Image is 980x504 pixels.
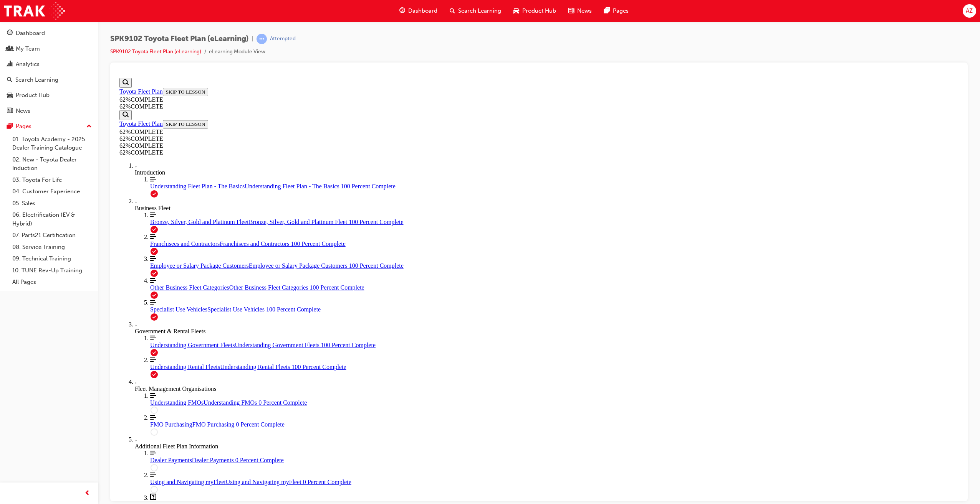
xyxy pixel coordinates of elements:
button: Show Search Bar [3,3,15,13]
div: My Team [16,44,40,53]
img: Trak [4,2,65,20]
span: Product Hub [522,7,556,15]
a: 09. Technical Training [9,253,95,265]
section: Course Information [3,35,105,68]
span: Understanding Fleet Plan - The Basics 100 Percent Complete [128,108,279,115]
div: 62 % COMPLETE [3,21,842,28]
span: Employee or Salary Package Customers [34,188,132,194]
span: Understanding Rental Fleets 100 Percent Complete [104,289,230,295]
a: car-iconProduct Hub [507,3,562,19]
span: Franchisees and Contractors 100 Percent Complete [103,166,229,172]
span: Using and Navigating myFleet 0 Percent Complete [109,404,235,410]
div: Government & Rental Fleets [18,253,842,260]
span: AZ [966,7,973,15]
div: Business Fleet [18,130,842,137]
button: Pages [3,119,95,133]
span: Dashboard [408,7,437,15]
span: search-icon [450,6,455,16]
a: Final Assessment and Completion 0 Percent Complete [34,419,842,433]
a: Employee or Salary Package Customers 100 Percent Complete [34,181,842,194]
div: Toggle Government & Rental Fleets Section [18,246,842,260]
a: 01. Toyota Academy - 2025 Dealer Training Catalogue [9,133,95,154]
div: Search Learning [15,76,58,84]
nav: Course Outline [3,87,842,441]
span: news-icon [568,6,574,16]
a: 08. Service Training [9,241,95,253]
span: search-icon [7,77,12,84]
span: Employee or Salary Package Customers 100 Percent Complete [132,188,287,194]
a: Product Hub [3,88,95,102]
a: My Team [3,42,95,56]
div: Toggle Fleet Management Organisations Section [18,304,842,318]
a: 03. Toyota For Life [9,174,95,186]
div: Analytics [16,60,40,69]
span: Using and Navigating myFleet [34,404,109,410]
span: people-icon [7,46,13,53]
a: Toyota Fleet Plan [3,13,46,20]
a: Understanding Government Fleets 100 Percent Complete [34,260,842,274]
a: All Pages [9,276,95,288]
span: Dealer Payments 0 Percent Complete [76,382,167,389]
div: 62 % COMPLETE [3,61,105,68]
span: guage-icon [7,30,13,37]
a: news-iconNews [562,3,598,19]
div: 62 % COMPLETE [3,28,842,35]
span: SPK9102 Toyota Fleet Plan (eLearning) [110,35,249,43]
a: SPK9102 Toyota Fleet Plan (eLearning) [110,48,201,55]
div: Course Section for Business Fleet , with 5 Lessons [18,137,842,246]
button: SKIP TO LESSON [46,45,92,54]
a: Dashboard [3,26,95,40]
a: Search Learning [3,73,95,87]
span: Franchisees and Contractors [34,166,103,172]
a: Understanding Fleet Plan - The Basics 100 Percent Complete [34,101,842,115]
a: Specialist Use Vehicles 100 Percent Complete [34,224,842,238]
span: car-icon [513,6,519,16]
span: FMO Purchasing 0 Percent Complete [76,346,168,353]
a: Understanding FMOs 0 Percent Complete [34,318,842,331]
a: Toyota Fleet Plan [3,46,46,52]
button: SKIP TO LESSON [46,13,92,21]
div: Toggle Additional Fleet Plan Information Section [18,361,842,375]
a: Bronze, Silver, Gold and Platinum Fleet 100 Percent Complete [34,137,842,151]
span: Dealer Payments [34,382,76,389]
li: eLearning Module View [209,48,265,56]
button: AZ [963,4,976,18]
span: guage-icon [399,6,405,16]
span: Understanding FMOs [34,324,87,331]
span: prev-icon [84,489,90,498]
span: Understanding FMOs 0 Percent Complete [87,324,190,331]
div: Dashboard [16,29,45,38]
a: 04. Customer Experience [9,186,95,198]
section: Course Overview [3,3,842,441]
span: Understanding Government Fleets 100 Percent Complete [118,267,259,273]
span: | [252,35,253,43]
a: 05. Sales [9,198,95,209]
a: pages-iconPages [598,3,635,19]
span: learningRecordVerb_ATTEMPT-icon [257,34,267,44]
button: DashboardMy TeamAnalyticsSearch LearningProduct HubNews [3,25,95,119]
a: FMO Purchasing 0 Percent Complete [34,339,842,353]
span: Understanding Rental Fleets [34,289,104,295]
a: Other Business Fleet Categories 100 Percent Complete [34,203,842,216]
div: Toggle Business Fleet Section [18,123,842,137]
a: 06. Electrification (EV & Hybrid) [9,209,95,229]
div: Course Section for Additional Fleet Plan Information , with 3 Lessons [18,375,842,441]
a: search-iconSearch Learning [444,3,507,19]
a: News [3,104,95,118]
a: 10. TUNE Rev-Up Training [9,265,95,277]
a: 07. Parts21 Certification [9,229,95,241]
span: chart-icon [7,61,13,68]
div: Course Section for Fleet Management Organisations , with 2 Lessons [18,318,842,361]
div: 62 % COMPLETE [3,68,842,74]
span: car-icon [7,92,13,99]
a: 02. New - Toyota Dealer Induction [9,154,95,174]
a: guage-iconDashboard [393,3,444,19]
span: pages-icon [604,6,610,16]
span: FMO Purchasing [34,346,76,353]
span: up-icon [86,122,92,132]
span: Specialist Use Vehicles [34,231,91,238]
span: Search Learning [458,7,501,15]
span: Understanding Government Fleets [34,267,118,273]
div: Introduction [18,94,842,101]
